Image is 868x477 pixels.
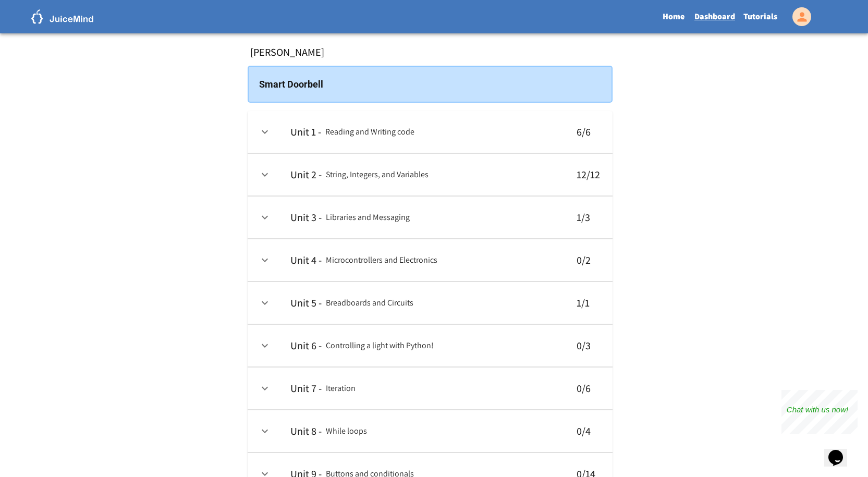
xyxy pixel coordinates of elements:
h6: 0 / 6 [577,380,600,397]
h6: While loops [326,424,367,438]
h6: String, Integers, and Variables [326,167,429,182]
h6: Microcontrollers and Electronics [326,253,437,267]
h6: 0 / 4 [577,423,600,439]
h6: [PERSON_NAME] [250,45,324,59]
a: Dashboard [690,5,739,29]
h6: Unit 5 - [290,295,322,311]
button: expand row [256,422,274,440]
h6: Reading and Writing code [325,125,414,139]
h6: 0 / 2 [577,252,600,268]
h6: Unit 7 - [290,380,322,397]
h6: Unit 6 - [290,337,322,354]
a: Tutorials [739,5,781,29]
h6: Unit 1 - [290,124,321,140]
button: expand row [256,380,274,397]
button: expand row [256,209,274,226]
button: expand row [256,123,274,141]
iframe: chat widget [781,390,858,434]
h6: Unit 3 - [290,209,322,226]
h6: Unit 4 - [290,252,322,268]
h6: 6 / 6 [577,124,600,140]
div: My Account [781,5,814,29]
div: Smart Doorbell [248,66,613,103]
h6: Unit 2 - [290,166,322,183]
button: expand row [256,337,274,354]
a: Home [657,5,690,29]
h6: Breadboards and Circuits [326,296,413,310]
h6: 0 / 3 [577,337,600,354]
h6: 1 / 3 [577,209,600,226]
h6: Controlling a light with Python! [326,338,434,353]
h6: Iteration [326,381,356,396]
h6: Libraries and Messaging [326,210,410,225]
h6: 12 / 12 [577,166,600,183]
img: logo [31,9,94,24]
h6: 1 / 1 [577,295,600,311]
button: expand row [256,294,274,312]
h6: Unit 8 - [290,423,322,439]
button: expand row [256,251,274,269]
button: expand row [256,166,274,184]
iframe: chat widget [824,435,858,467]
